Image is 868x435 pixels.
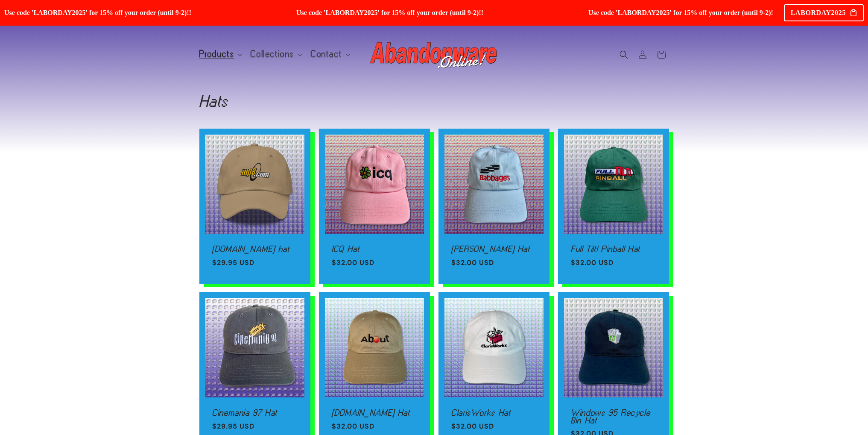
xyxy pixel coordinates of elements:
span: Contact [311,50,342,58]
span: Collections [251,50,294,58]
a: ClarisWorks Hat [451,409,537,417]
a: [DOMAIN_NAME] Hat [332,409,417,417]
a: Abandonware [367,34,501,75]
h1: Hats [199,94,669,108]
summary: Contact [306,45,354,63]
a: Full Tilt! Pinball Hat [571,245,656,253]
a: [DOMAIN_NAME] hat [212,245,298,253]
span: Use code 'LABORDAY2025' for 15% off your order (until 9-2)!! [3,9,284,17]
span: Products [199,50,234,58]
img: Abandonware [370,38,498,72]
a: Cinemania 97 Hat [212,409,298,417]
a: [PERSON_NAME] Hat [451,245,537,253]
a: ICQ Hat [332,245,417,253]
summary: Products [194,45,246,63]
span: Use code 'LABORDAY2025' for 15% off your order (until 9-2)!! [295,9,576,17]
a: Windows 95 Recycle Bin Hat [571,409,656,424]
summary: Collections [245,45,306,63]
div: LABORDAY2025 [784,4,864,21]
summary: Search [614,45,633,64]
